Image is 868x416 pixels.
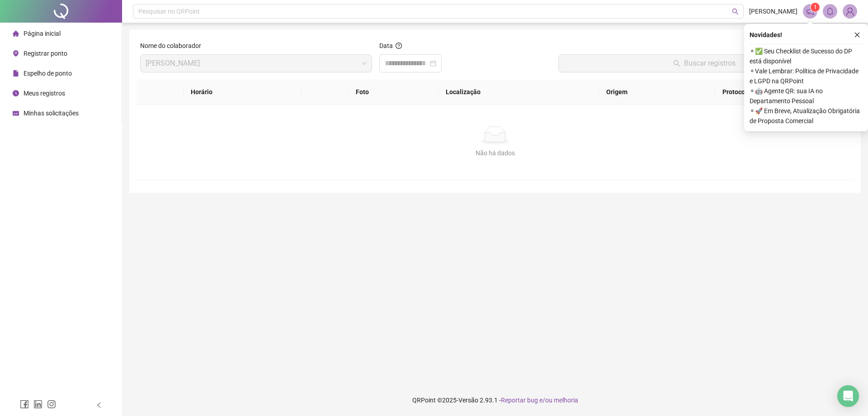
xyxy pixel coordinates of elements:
[715,80,854,105] th: Protocolo
[13,90,19,96] span: clock-circle
[96,402,102,408] span: left
[732,8,739,15] span: search
[24,30,61,37] span: Página inicial
[750,86,863,106] span: ⚬ 🤖 Agente QR: sua IA no Departamento Pessoal
[20,400,29,409] span: facebook
[750,66,863,86] span: ⚬ Vale Lembrar: Política de Privacidade e LGPD na QRPoint
[396,43,402,49] span: question-circle
[750,30,782,40] span: Novidades !
[749,6,797,16] span: [PERSON_NAME]
[13,70,19,77] span: file
[122,384,868,416] footer: QRPoint © 2025 - 2.93.1 -
[558,54,850,72] button: Buscar registros
[843,5,857,18] img: 93606
[140,41,207,51] label: Nome do colaborador
[24,50,67,57] span: Registrar ponto
[24,110,79,117] span: Minhas solicitações
[24,90,65,97] span: Meus registros
[811,3,820,12] sup: 1
[13,30,19,37] span: home
[184,80,302,105] th: Horário
[349,80,439,105] th: Foto
[750,106,863,126] span: ⚬ 🚀 Em Breve, Atualização Obrigatória de Proposta Comercial
[147,148,843,158] div: Não há dados
[13,50,19,57] span: environment
[854,32,860,38] span: close
[814,4,817,10] span: 1
[33,400,42,409] span: linkedin
[146,55,367,72] span: PAULO VICTOR PEREIRA DOS SANTOS
[599,80,715,105] th: Origem
[837,385,859,407] div: Open Intercom Messenger
[13,110,19,116] span: schedule
[501,397,578,404] span: Reportar bug e/ou melhoria
[826,7,834,15] span: bell
[24,70,72,77] span: Espelho de ponto
[379,42,393,49] span: Data
[458,397,478,404] span: Versão
[750,46,863,66] span: ⚬ ✅ Seu Checklist de Sucesso do DP está disponível
[47,400,56,409] span: instagram
[439,80,599,105] th: Localização
[806,7,814,15] span: notification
